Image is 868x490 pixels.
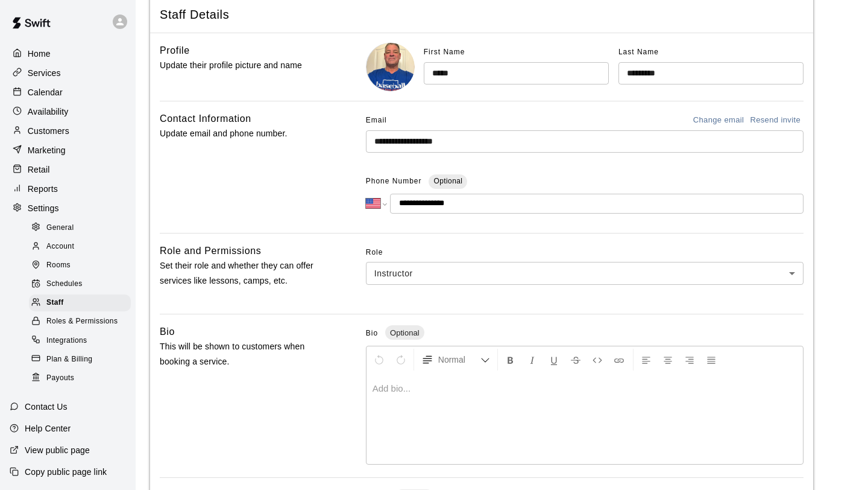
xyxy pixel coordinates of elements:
[618,48,659,56] span: Last Name
[25,466,107,478] p: Copy public page link
[46,241,74,253] span: Account
[438,354,480,366] span: Normal
[10,45,126,63] a: Home
[160,126,327,141] p: Update email and phone number.
[636,349,656,371] button: Left Align
[747,111,804,130] button: Resend invite
[160,339,327,369] p: This will be shown to customers when booking a service.
[46,316,118,328] span: Roles & Permissions
[10,161,126,179] a: Retail
[565,349,586,371] button: Format Strikethrough
[10,83,126,101] a: Calendar
[25,422,71,434] p: Help Center
[46,297,64,309] span: Staff
[160,324,175,340] h6: Bio
[28,67,61,79] p: Services
[366,243,804,262] span: Role
[366,262,804,284] div: Instructor
[10,180,126,198] a: Reports
[424,48,465,56] span: First Name
[29,369,136,387] a: Payouts
[366,43,415,91] img: Chris Valtierra
[28,125,69,137] p: Customers
[28,164,50,176] p: Retail
[29,256,136,275] a: Rooms
[29,238,131,255] div: Account
[46,335,87,347] span: Integrations
[10,122,126,140] a: Customers
[25,401,68,413] p: Contact Us
[29,370,131,387] div: Payouts
[46,354,92,366] span: Plan & Billing
[28,106,69,118] p: Availability
[10,141,126,159] a: Marketing
[29,331,136,350] a: Integrations
[160,258,327,288] p: Set their role and whether they can offer services like lessons, camps, etc.
[29,332,131,349] div: Integrations
[609,349,629,371] button: Insert Link
[29,350,136,369] a: Plan & Billing
[29,276,131,293] div: Schedules
[500,349,521,371] button: Format Bold
[29,294,136,313] a: Staff
[522,349,542,371] button: Format Italics
[366,111,387,130] span: Email
[160,243,261,259] h6: Role and Permissions
[29,351,131,368] div: Plan & Billing
[28,202,59,214] p: Settings
[369,349,389,371] button: Undo
[160,43,190,59] h6: Profile
[29,313,136,331] a: Roles & Permissions
[29,275,136,294] a: Schedules
[160,58,327,73] p: Update their profile picture and name
[544,349,564,371] button: Format Underline
[28,86,63,98] p: Calendar
[658,349,678,371] button: Center Align
[25,444,90,456] p: View public page
[587,349,608,371] button: Insert Code
[29,218,136,237] a: General
[29,237,136,256] a: Account
[701,349,722,371] button: Justify Align
[46,222,74,234] span: General
[679,349,700,371] button: Right Align
[385,328,424,337] span: Optional
[28,183,58,195] p: Reports
[417,349,495,371] button: Formatting Options
[10,103,126,121] a: Availability
[433,177,462,185] span: Optional
[366,329,378,337] span: Bio
[29,257,131,274] div: Rooms
[10,64,126,82] a: Services
[391,349,411,371] button: Redo
[29,313,131,330] div: Roles & Permissions
[366,172,422,191] span: Phone Number
[28,48,51,60] p: Home
[46,278,83,290] span: Schedules
[29,220,131,237] div: General
[46,372,74,384] span: Payouts
[160,7,804,23] span: Staff Details
[160,111,251,127] h6: Contact Information
[690,111,747,130] button: Change email
[10,199,126,217] a: Settings
[28,144,66,156] p: Marketing
[46,259,71,272] span: Rooms
[29,294,131,311] div: Staff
